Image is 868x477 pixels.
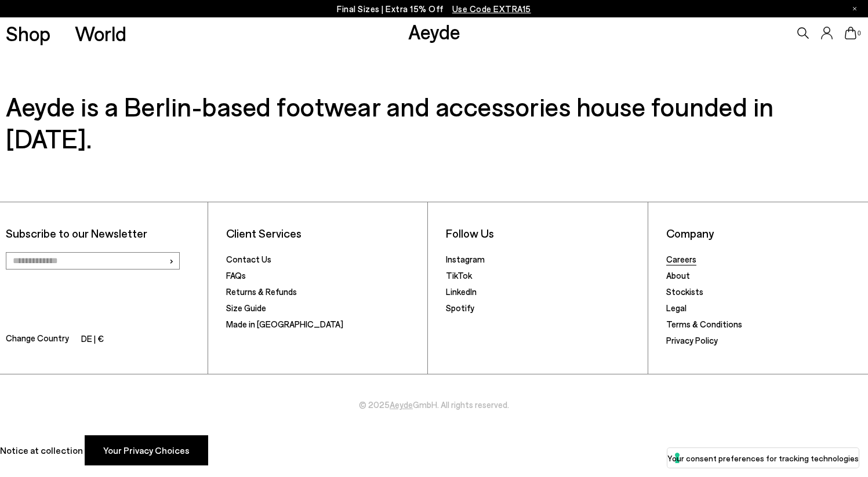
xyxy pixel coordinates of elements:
[856,30,862,37] span: 0
[226,286,297,297] a: Returns & Refunds
[6,90,862,154] h3: Aeyde is a Berlin-based footwear and accessories house founded in [DATE].
[452,3,531,14] span: Navigate to /collections/ss25-final-sizes
[408,19,460,43] a: Aeyde
[666,270,690,281] a: About
[169,252,174,269] span: ›
[75,23,126,43] a: World
[337,2,531,16] p: Final Sizes | Extra 15% Off
[666,335,718,345] a: Privacy Policy
[446,303,474,313] a: Spotify
[226,270,246,281] a: FAQs
[666,254,696,264] a: Careers
[446,286,477,297] a: LinkedIn
[446,254,485,264] a: Instagram
[226,319,343,329] a: Made in [GEOGRAPHIC_DATA]
[666,319,742,329] a: Terms & Conditions
[6,23,50,43] a: Shop
[81,332,104,348] li: DE | €
[6,226,201,241] p: Subscribe to our Newsletter
[666,303,687,313] a: Legal
[666,286,703,297] a: Stockists
[666,226,862,241] li: Company
[446,270,472,281] a: TikTok
[226,254,271,264] a: Contact Us
[226,303,266,313] a: Size Guide
[845,27,856,39] a: 0
[390,399,413,410] a: Aeyde
[85,435,208,465] button: Your Privacy Choices
[667,448,859,468] button: Your consent preferences for tracking technologies
[226,226,422,241] li: Client Services
[6,331,69,348] span: Change Country
[667,452,859,464] label: Your consent preferences for tracking technologies
[446,226,641,241] li: Follow Us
